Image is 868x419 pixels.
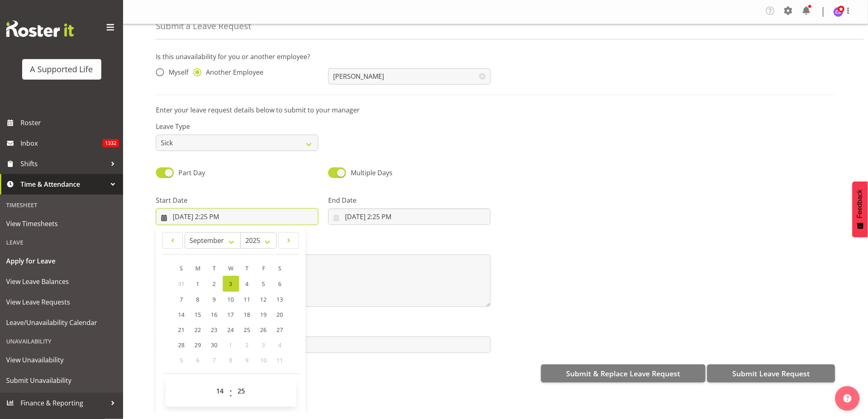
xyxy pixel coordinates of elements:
a: 26 [256,322,272,337]
span: Submit Leave Request [732,368,810,379]
a: 1 [190,276,206,292]
div: Timesheet [2,197,121,213]
span: Multiple Days [351,168,393,177]
span: 1 [196,280,200,288]
p: Enter your leave request details below to submit to your manager [156,105,835,115]
span: 27 [277,326,283,334]
p: Is this unavailability for you or another employee? [156,52,835,62]
span: Another Employee [201,68,263,76]
a: View Timesheets [2,213,121,234]
span: View Leave Requests [6,296,117,308]
span: Inbox [21,137,103,149]
span: 8 [196,295,200,303]
label: Start Date [156,195,318,205]
span: 20 [277,311,283,318]
span: 2 [213,280,216,288]
a: Submit Unavailability [2,370,121,391]
span: 4 [279,341,282,349]
span: 1332 [103,139,119,147]
a: View Leave Requests [2,292,121,312]
span: View Unavailability [6,354,117,366]
img: help-xxl-2.png [843,394,852,403]
a: 10 [223,292,239,307]
a: 14 [174,307,190,322]
span: 25 [244,326,251,334]
a: 21 [174,322,190,337]
span: 10 [260,356,267,364]
span: Leave/Unavailability Calendar [6,316,117,329]
a: 9 [206,292,223,307]
span: S [180,264,183,272]
a: 29 [190,337,206,353]
span: 11 [244,295,251,303]
a: 4 [239,276,256,292]
span: 4 [246,280,249,288]
span: 26 [260,326,267,334]
div: Leave [2,234,121,251]
span: 7 [213,356,216,364]
label: Attachment [156,323,491,333]
span: 17 [228,311,234,318]
input: Click to select... [328,208,491,225]
a: 28 [174,337,190,353]
span: Finance & Reporting [21,397,107,409]
a: 2 [206,276,223,292]
button: Submit Leave Request [707,364,835,382]
a: 27 [272,322,288,337]
span: Roster [21,117,119,129]
span: T [246,264,249,272]
span: 24 [228,326,234,334]
span: View Timesheets [6,218,117,230]
span: 18 [244,311,251,318]
label: End Date [328,195,491,205]
span: 3 [229,280,233,288]
span: 6 [279,280,282,288]
span: Myself [164,68,188,76]
span: Apply for Leave [6,255,117,267]
span: 19 [260,311,267,318]
input: Click to select... [156,208,318,225]
span: 1 [229,341,233,349]
label: Leave Type [156,121,318,131]
a: 11 [239,292,256,307]
span: 7 [180,295,183,303]
a: 25 [239,322,256,337]
a: View Unavailability [2,350,121,370]
span: 21 [178,326,185,334]
div: Unavailability [2,333,121,350]
span: Part Day [178,168,205,177]
span: 13 [277,295,283,303]
span: 14 [178,311,185,318]
span: Shifts [21,158,107,170]
span: 9 [246,356,249,364]
span: F [262,264,265,272]
span: 8 [229,356,233,364]
span: 5 [262,280,265,288]
span: 12 [260,295,267,303]
span: T [213,264,216,272]
a: 17 [223,307,239,322]
a: 15 [190,307,206,322]
span: 15 [195,311,201,318]
a: 5 [256,276,272,292]
a: 8 [190,292,206,307]
span: 29 [195,341,201,349]
a: 24 [223,322,239,337]
a: 18 [239,307,256,322]
a: 13 [272,292,288,307]
span: Time & Attendance [21,178,107,190]
a: 3 [223,276,239,292]
h4: Submit a Leave Request [156,21,251,31]
span: 2 [246,341,249,349]
span: 22 [195,326,201,334]
span: M [195,264,201,272]
span: 11 [277,356,283,364]
a: Apply for Leave [2,251,121,271]
a: 22 [190,322,206,337]
img: Rosterit website logo [6,21,74,37]
span: 6 [196,356,200,364]
span: 31 [178,280,185,288]
div: A Supported Life [30,63,93,76]
img: chloe-spackman5858.jpg [834,7,843,17]
span: 28 [178,341,185,349]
